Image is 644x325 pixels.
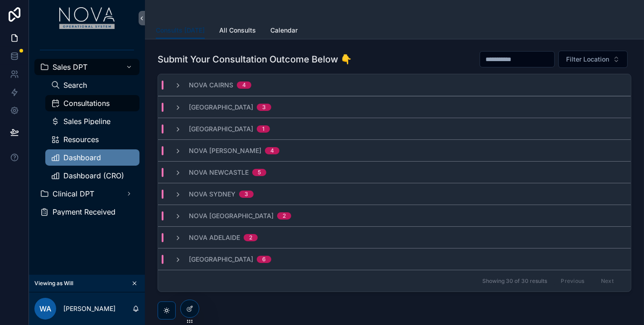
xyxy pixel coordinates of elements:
[270,26,298,35] span: Calendar
[245,191,248,198] div: 3
[189,255,253,264] span: [GEOGRAPHIC_DATA]
[219,26,256,35] span: All Consults
[63,118,111,125] span: Sales Pipeline
[270,22,298,40] a: Calendar
[262,104,266,111] div: 3
[249,234,252,241] div: 2
[45,113,139,129] a: Sales Pipeline
[53,63,87,71] span: Sales DPT
[45,149,139,166] a: Dashboard
[34,204,139,220] a: Payment Received
[558,51,628,68] button: Select Button
[45,167,139,184] a: Dashboard (CRO)
[189,211,274,220] span: Nova [GEOGRAPHIC_DATA]
[219,22,256,40] a: All Consults
[63,304,115,313] p: [PERSON_NAME]
[156,26,205,35] span: Consults [DATE]
[262,256,266,263] div: 6
[59,7,115,29] img: App logo
[45,131,139,148] a: Resources
[53,208,115,215] span: Payment Received
[189,103,253,112] span: [GEOGRAPHIC_DATA]
[45,77,139,93] a: Search
[63,100,110,107] span: Consultations
[29,36,145,232] div: scrollable content
[482,277,547,285] span: Showing 30 of 30 results
[242,81,246,89] div: 4
[189,190,235,199] span: Nova Sydney
[158,53,352,66] h1: Submit Your Consultation Outcome Below 👇
[189,146,261,155] span: Nova [PERSON_NAME]
[156,22,205,39] a: Consults [DATE]
[566,55,609,64] span: Filter Location
[34,186,139,202] a: Clinical DPT
[34,59,139,75] a: Sales DPT
[189,233,240,242] span: Nova Adelaide
[262,125,264,133] div: 1
[258,169,261,176] div: 5
[270,147,274,154] div: 4
[189,124,253,134] span: [GEOGRAPHIC_DATA]
[189,81,233,90] span: Nova Cairns
[39,303,51,314] span: WA
[34,280,73,287] span: Viewing as Will
[63,81,87,89] span: Search
[63,136,99,143] span: Resources
[63,172,124,179] span: Dashboard (CRO)
[53,190,94,197] span: Clinical DPT
[63,154,101,161] span: Dashboard
[283,212,286,220] div: 2
[45,95,139,111] a: Consultations
[189,168,249,177] span: Nova Newcastle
